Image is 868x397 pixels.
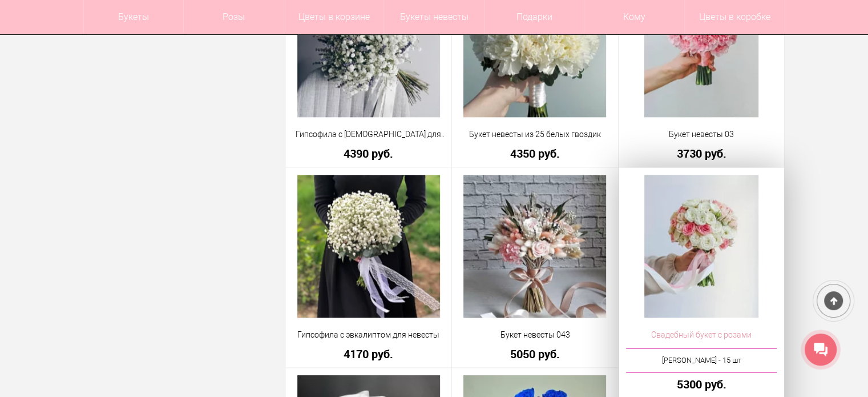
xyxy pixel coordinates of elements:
a: [PERSON_NAME] - 15 шт [626,348,777,372]
a: 4390 руб. [293,147,445,159]
a: 4350 руб. [459,147,611,159]
a: Букет невесты 03 [626,129,777,141]
a: Букет невесты из 25 белых гвоздик [459,129,611,141]
a: Букет невесты 043 [459,329,611,341]
img: Букет невесты 043 [463,175,606,318]
a: 5300 руб. [626,378,777,390]
a: Гипсофила с [DEMOGRAPHIC_DATA] для невесты [293,129,445,141]
img: Свадебный букет с розами [644,175,758,318]
img: Гипсофила с эвкалиптом для невесты [297,175,440,318]
a: 5050 руб. [459,348,611,360]
a: Гипсофила с эвкалиптом для невесты [293,329,445,341]
a: 4170 руб. [293,348,445,360]
a: 3730 руб. [626,147,777,159]
a: Свадебный букет с розами [626,329,777,341]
